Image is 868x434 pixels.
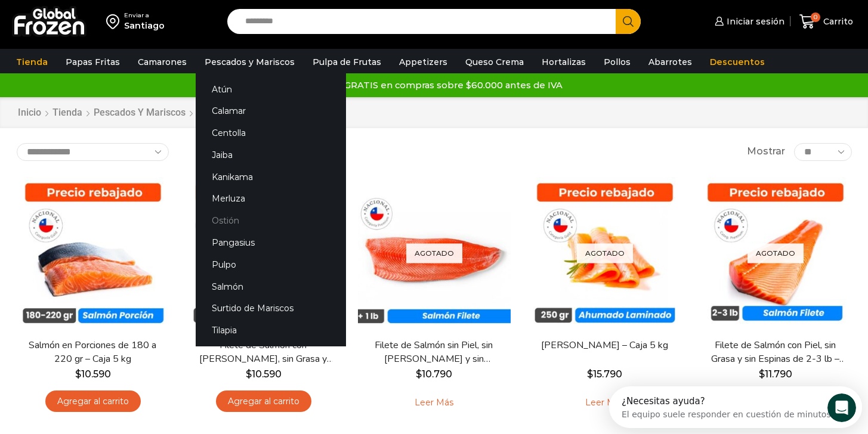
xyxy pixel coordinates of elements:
[712,10,784,33] a: Iniciar sesión
[196,122,346,144] a: Centolla
[747,145,785,159] span: Mostrar
[24,339,161,366] a: Salmón en Porciones de 180 a 220 gr – Caja 5 kg
[93,106,186,120] a: Pescados y Mariscos
[536,339,673,352] a: [PERSON_NAME] – Caja 5 kg
[196,275,346,297] a: Salmón
[196,78,346,100] a: Atún
[365,339,502,366] a: Filete de Salmón sin Piel, sin [PERSON_NAME] y sin [PERSON_NAME] – Caja 10 Kg
[196,100,346,122] a: Calamar
[827,393,856,422] iframe: Intercom live chat
[75,368,111,380] bdi: 10.590
[196,166,346,188] a: Kanikama
[10,51,54,73] a: Tienda
[216,390,311,413] a: Agregar al carrito: “Filete de Salmón con Piel, sin Grasa y sin Espinas 1-2 lb – Caja 10 Kg”
[724,15,784,27] span: Iniciar sesión
[246,368,252,380] span: $
[796,8,856,36] a: 0 Carrito
[196,253,346,275] a: Pulpo
[45,390,141,413] a: Agregar al carrito: “Salmón en Porciones de 180 a 220 gr - Caja 5 kg”
[106,11,124,32] img: address-field-icon.svg
[811,13,820,22] span: 0
[406,243,462,263] p: Agotado
[196,232,346,254] a: Pangasius
[196,210,346,232] a: Ostión
[393,51,453,73] a: Appetizers
[416,368,452,380] bdi: 10.790
[587,368,593,380] span: $
[17,106,229,120] nav: Breadcrumb
[5,5,260,38] div: Abrir Intercom Messenger
[587,368,622,380] bdi: 15.790
[609,386,862,428] iframe: Intercom live chat discovery launcher
[759,368,765,380] span: $
[759,368,792,380] bdi: 11.790
[124,11,165,20] div: Enviar a
[196,297,346,320] a: Surtido de Mariscos
[820,15,853,27] span: Carrito
[307,51,387,73] a: Pulpa de Frutas
[536,51,592,73] a: Hortalizas
[598,51,637,73] a: Pollos
[642,51,698,73] a: Abarrotes
[60,51,126,73] a: Papas Fritas
[196,144,346,166] a: Jaiba
[13,10,224,20] div: ¿Necesitas ayuda?
[577,243,633,263] p: Agotado
[246,368,282,380] bdi: 10.590
[196,188,346,210] a: Merluza
[396,390,472,416] a: Leé más sobre “Filete de Salmón sin Piel, sin Grasa y sin Espinas – Caja 10 Kg”
[132,51,193,73] a: Camarones
[704,51,771,73] a: Descuentos
[52,106,83,120] a: Tienda
[124,20,165,32] div: Santiago
[17,106,42,120] a: Inicio
[13,20,224,32] div: El equipo suele responder en cuestión de minutos.
[17,143,169,161] select: Pedido de la tienda
[567,390,642,416] a: Leé más sobre “Salmón Ahumado Laminado - Caja 5 kg”
[194,339,332,366] a: Filete de Salmón con [PERSON_NAME], sin Grasa y sin Espinas 1-2 lb – Caja 10 Kg
[747,243,804,263] p: Agotado
[706,339,844,366] a: Filete de Salmón con Piel, sin Grasa y sin Espinas de 2-3 lb – Premium – Caja 10 kg
[196,320,346,342] a: Tilapia
[416,368,422,380] span: $
[75,368,81,380] span: $
[459,51,530,73] a: Queso Crema
[199,51,301,73] a: Pescados y Mariscos
[616,9,641,34] button: Search button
